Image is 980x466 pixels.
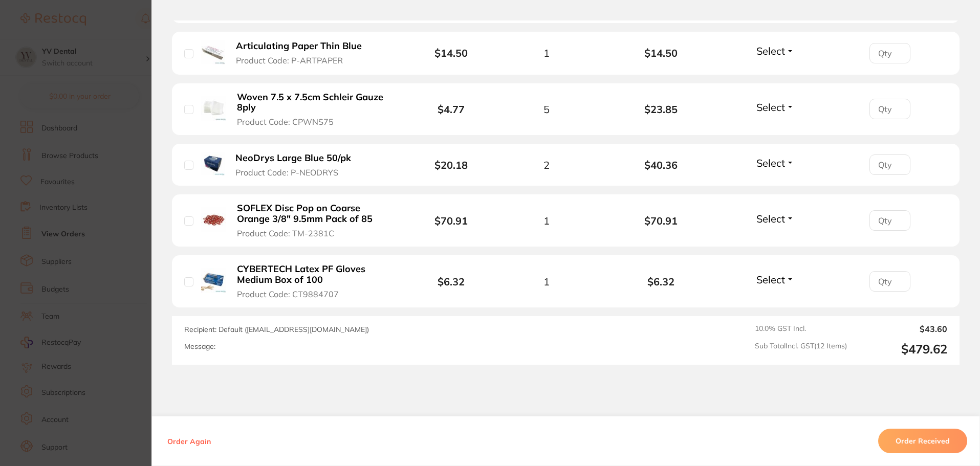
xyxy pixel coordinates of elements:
[234,263,398,299] button: CYBERTECH Latex PF Gloves Medium Box of 100 Product Code: CT9884707
[755,342,847,357] span: Sub Total Incl. GST ( 12 Items)
[184,342,215,351] label: Message:
[543,47,550,59] span: 1
[237,92,395,113] b: Woven 7.5 x 7.5cm Schleir Gauze 8ply
[869,271,910,292] input: Qty
[201,152,225,175] img: NeoDrys Large Blue 50/pk
[869,154,910,175] input: Qty
[434,214,468,227] b: $70.91
[234,203,398,238] button: SOFLEX Disc Pop on Coarse Orange 3/8" 9.5mm Pack of 85 Product Code: TM-2381C
[756,273,785,286] span: Select
[756,45,785,57] span: Select
[543,103,550,115] span: 5
[869,43,910,63] input: Qty
[235,153,351,164] b: NeoDrys Large Blue 50/pk
[543,159,550,171] span: 2
[434,159,468,171] b: $20.18
[878,429,967,453] button: Order Received
[164,436,214,446] button: Order Again
[756,101,785,114] span: Select
[604,103,718,115] b: $23.85
[604,159,718,171] b: $40.36
[855,342,947,357] output: $479.62
[753,101,797,114] button: Select
[201,96,226,121] img: Woven 7.5 x 7.5cm Schleir Gauze 8ply
[753,212,797,225] button: Select
[233,40,374,65] button: Articulating Paper Thin Blue Product Code: P-ARTPAPER
[604,47,718,59] b: $14.50
[753,157,797,169] button: Select
[604,215,718,227] b: $70.91
[237,229,334,238] span: Product Code: TM-2381C
[438,275,465,288] b: $6.32
[438,103,465,116] b: $4.77
[201,268,226,293] img: CYBERTECH Latex PF Gloves Medium Box of 100
[234,92,398,127] button: Woven 7.5 x 7.5cm Schleir Gauze 8ply Product Code: CPWNS75
[201,207,226,232] img: SOFLEX Disc Pop on Coarse Orange 3/8" 9.5mm Pack of 85
[543,276,550,287] span: 1
[434,47,468,59] b: $14.50
[755,324,847,334] span: 10.0 % GST Incl.
[869,210,910,231] input: Qty
[855,324,947,334] output: $43.60
[232,152,363,177] button: NeoDrys Large Blue 50/pk Product Code: P-NEODRYS
[756,157,785,169] span: Select
[184,325,369,334] span: Recipient: Default ( [EMAIL_ADDRESS][DOMAIN_NAME] )
[237,117,334,126] span: Product Code: CPWNS75
[235,168,338,177] span: Product Code: P-NEODRYS
[604,276,718,287] b: $6.32
[753,45,797,57] button: Select
[753,273,797,286] button: Select
[237,264,395,285] b: CYBERTECH Latex PF Gloves Medium Box of 100
[201,40,225,64] img: Articulating Paper Thin Blue
[236,41,362,52] b: Articulating Paper Thin Blue
[543,215,550,227] span: 1
[236,56,343,65] span: Product Code: P-ARTPAPER
[869,99,910,119] input: Qty
[237,203,395,224] b: SOFLEX Disc Pop on Coarse Orange 3/8" 9.5mm Pack of 85
[237,290,339,299] span: Product Code: CT9884707
[756,212,785,225] span: Select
